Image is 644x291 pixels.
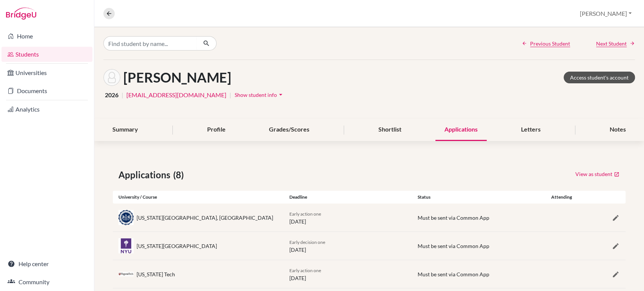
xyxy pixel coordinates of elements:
[284,210,412,225] div: [DATE]
[284,194,412,201] div: Deadline
[118,210,134,225] img: us_psu_5q2awepp.jpeg
[137,242,217,250] div: [US_STATE][GEOGRAPHIC_DATA]
[522,40,570,47] a: Previous Student
[576,6,635,21] button: [PERSON_NAME]
[435,119,487,141] div: Applications
[2,47,92,62] a: Students
[596,40,627,47] span: Next Student
[284,266,412,282] div: [DATE]
[103,119,147,141] div: Summary
[369,119,410,141] div: Shortlist
[289,268,321,273] span: Early action one
[229,90,231,100] span: |
[277,91,284,98] i: arrow_drop_down
[418,214,489,221] span: Must be sent via Common App
[2,274,92,289] a: Community
[412,194,540,201] div: Status
[113,194,284,201] div: University / Course
[512,119,550,141] div: Letters
[2,83,92,98] a: Documents
[137,270,175,278] div: [US_STATE] Tech
[118,272,134,276] img: us_vt_68jvz9yv.png
[2,256,92,271] a: Help center
[2,102,92,117] a: Analytics
[173,168,187,182] span: (8)
[540,194,583,201] div: Attending
[260,119,318,141] div: Grades/Scores
[418,271,489,277] span: Must be sent via Common App
[530,40,570,47] span: Previous Student
[575,168,620,180] a: View as student
[6,8,36,20] img: Bridge-U
[289,239,325,245] span: Early decision one
[564,72,635,83] a: Access student's account
[105,90,118,100] span: 2026
[198,119,235,141] div: Profile
[121,90,123,100] span: |
[2,65,92,80] a: Universities
[118,238,134,253] img: us_nyu_mu3e0q99.jpeg
[601,119,635,141] div: Notes
[137,214,273,222] div: [US_STATE][GEOGRAPHIC_DATA], [GEOGRAPHIC_DATA]
[234,89,285,101] button: Show student infoarrow_drop_down
[289,211,321,217] span: Early action one
[103,36,197,51] input: Find student by name...
[126,90,226,100] a: [EMAIL_ADDRESS][DOMAIN_NAME]
[2,29,92,44] a: Home
[103,69,120,86] img: Kenza Belkeziz's avatar
[118,168,173,182] span: Applications
[123,69,231,86] h1: [PERSON_NAME]
[235,92,277,98] span: Show student info
[284,238,412,254] div: [DATE]
[418,243,489,249] span: Must be sent via Common App
[596,40,635,47] a: Next Student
